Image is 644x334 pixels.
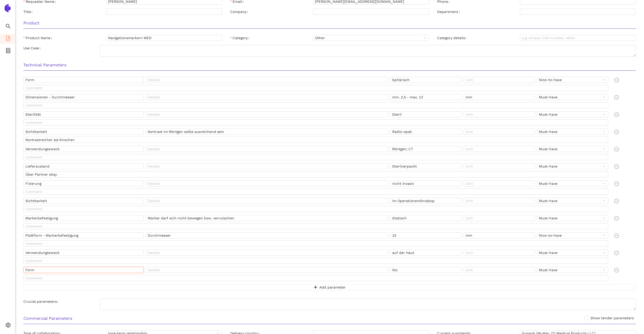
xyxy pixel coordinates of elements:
span: Add parameter [319,284,346,290]
span: Show tender parameters [588,315,636,321]
span: minus-circle [614,112,619,117]
span: Must-have [539,267,606,273]
input: Name [23,198,144,204]
input: Comment [23,275,608,281]
span: Must-have [539,250,606,255]
span: minus-circle [614,164,619,169]
textarea: Use Case [100,45,636,57]
span: Must-have [539,181,606,186]
button: plusAdd parameter [23,284,636,290]
input: Name [23,163,144,169]
input: Comment [23,240,608,247]
span: minus-circle [614,233,619,238]
input: Name [23,215,144,221]
span: minus-circle [614,181,619,186]
input: Value [390,180,461,187]
input: Comment [23,189,608,195]
input: Title [106,9,222,15]
span: minus-circle [614,147,619,151]
span: file-add [6,34,11,44]
span: minus-circle [614,251,619,255]
h3: Product [23,20,636,26]
input: Comment [23,119,608,126]
input: Unit [464,198,535,204]
input: Product Name [106,35,222,41]
img: Logo [4,4,12,12]
input: Value [390,77,461,83]
input: Unit [464,77,535,83]
span: minus-circle [614,95,619,100]
input: Unit [464,94,535,100]
span: Must-have [539,163,606,169]
input: Unit [464,267,535,273]
input: Details [146,180,388,187]
input: Value [390,146,461,152]
input: Details [146,232,388,238]
span: minus-circle [614,199,619,203]
span: Must-have [539,129,606,134]
span: container [6,46,11,56]
span: Must-have [539,198,606,204]
input: Category details [520,35,636,41]
input: Details [146,129,388,135]
span: plus [314,285,317,290]
h3: Commercial Parameters [23,315,636,322]
label: Company [230,9,250,15]
span: Nice-to-have [539,233,606,238]
label: Use Case [23,45,43,51]
span: minus-circle [614,78,619,82]
input: Value [390,250,461,256]
input: Unit [464,250,535,256]
input: Details [146,111,388,117]
input: Name [23,232,144,238]
input: Unit [464,163,535,169]
input: Value [390,267,461,273]
span: minus-circle [614,268,619,272]
input: Comment [23,258,608,264]
span: Other [315,35,427,41]
h3: Technical Parameters [23,62,636,68]
span: Must-have [539,146,606,152]
input: Comment [23,102,608,108]
span: setting [6,321,11,331]
input: Comment [23,154,608,160]
label: Department [437,9,462,15]
input: Details [146,146,388,152]
input: Details [146,215,388,221]
input: Value [390,215,461,221]
input: Details [146,163,388,169]
input: Value [390,198,461,204]
input: Unit [464,180,535,187]
input: Comment [23,85,608,91]
input: Unit [464,146,535,152]
input: Details [146,77,388,83]
input: Value [390,163,461,169]
input: Details [146,267,388,273]
input: Name [23,180,144,187]
span: Nice-to-have [539,77,606,83]
span: Must-have [539,215,606,221]
input: Value [390,232,461,238]
input: Value [390,129,461,135]
label: Category [230,35,251,41]
label: Category details [437,35,469,41]
input: Comment [23,137,608,143]
input: Name [23,77,144,83]
input: Unit [464,111,535,117]
input: Name [23,94,144,100]
textarea: Crucial parameters [100,298,636,310]
input: Name [23,146,144,152]
input: Comment [23,206,608,212]
input: Name [23,250,144,256]
input: Details [146,198,388,204]
input: Unit [464,232,535,238]
input: Name [23,267,144,273]
label: Crucial parameters [23,298,60,305]
label: Title [23,9,35,15]
input: Unit [464,215,535,221]
input: Name [23,129,144,135]
input: Comment [23,223,608,229]
span: minus-circle [614,130,619,134]
span: minus-circle [614,216,619,221]
label: Product Name [23,35,54,41]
